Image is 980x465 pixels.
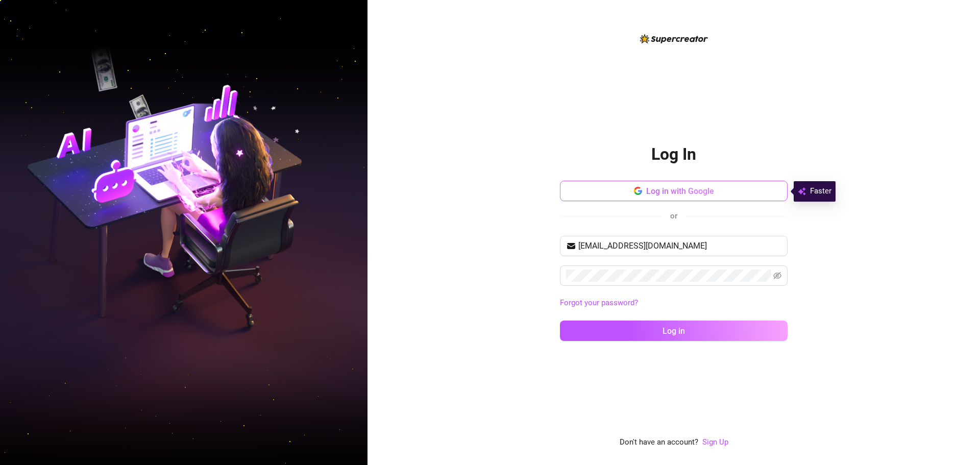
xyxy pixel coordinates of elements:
span: Log in [663,326,685,336]
button: Log in with Google [560,181,788,201]
img: svg%3e [798,185,806,198]
span: eye-invisible [773,272,781,280]
a: Forgot your password? [560,298,638,307]
a: Sign Up [702,436,728,449]
span: Faster [810,185,831,198]
a: Sign Up [702,437,728,447]
input: Your email [578,240,781,252]
img: logo-BBDzfeDw.svg [640,34,708,43]
h2: Log In [651,144,696,165]
span: Don't have an account? [620,436,698,449]
span: or [670,211,677,221]
a: Forgot your password? [560,297,788,309]
span: Log in with Google [646,186,714,196]
button: Log in [560,321,788,341]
